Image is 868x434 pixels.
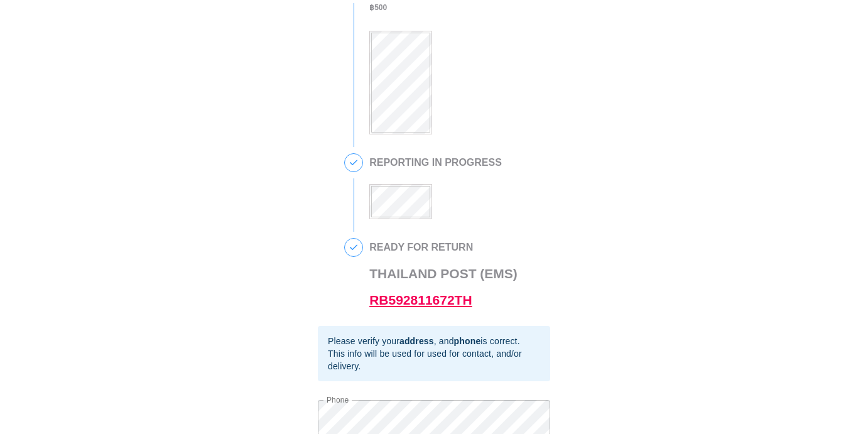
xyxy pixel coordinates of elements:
[369,293,472,307] a: RB592811672TH
[345,239,362,256] span: 4
[369,3,387,12] b: ฿ 500
[345,154,362,171] span: 3
[369,157,502,168] h2: REPORTING IN PROGRESS
[399,336,434,346] b: address
[369,261,518,313] h3: Thailand Post (EMS)
[328,335,540,347] div: Please verify your , and is correct.
[454,336,481,346] b: phone
[328,347,540,372] div: This info will be used for used for contact, and/or delivery.
[369,242,518,253] h2: READY FOR RETURN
